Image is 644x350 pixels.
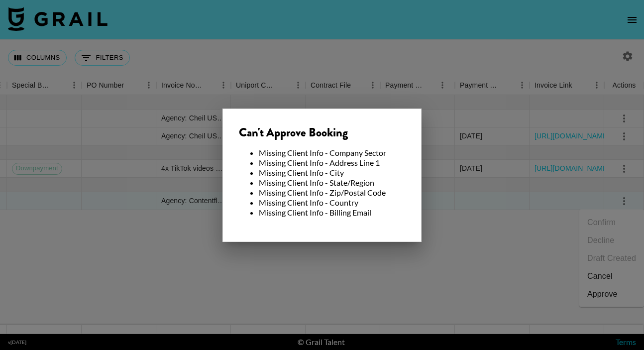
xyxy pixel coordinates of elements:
[259,198,405,208] li: Missing Client Info - Country
[239,125,405,140] div: Can't Approve Booking
[259,208,405,218] li: Missing Client Info - Billing Email
[259,168,405,178] li: Missing Client Info - City
[259,158,405,168] li: Missing Client Info - Address Line 1
[259,188,405,198] li: Missing Client Info - Zip/Postal Code
[259,178,405,188] li: Missing Client Info - State/Region
[259,148,405,158] li: Missing Client Info - Company Sector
